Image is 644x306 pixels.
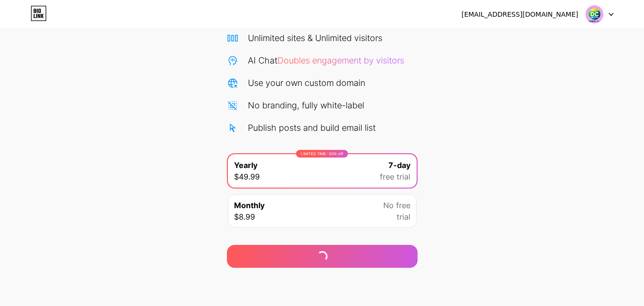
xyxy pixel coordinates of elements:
div: Unlimited sites & Unlimited visitors [248,32,382,44]
span: trial [397,211,410,222]
img: dctennis [585,5,603,23]
span: Monthly [234,200,265,211]
span: 7-day [388,159,410,171]
div: AI Chat [248,54,404,67]
span: free trial [380,171,410,182]
span: $49.99 [234,171,260,182]
div: LIMITED TIME : 50% off [296,150,348,158]
div: No branding, fully white-label [248,99,364,112]
span: Doubles engagement by visitors [277,55,404,65]
div: Use your own custom domain [248,76,365,89]
span: Yearly [234,159,257,171]
span: $8.99 [234,211,255,222]
span: No free [383,200,410,211]
div: [EMAIL_ADDRESS][DOMAIN_NAME] [461,10,578,20]
div: Publish posts and build email list [248,121,376,134]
